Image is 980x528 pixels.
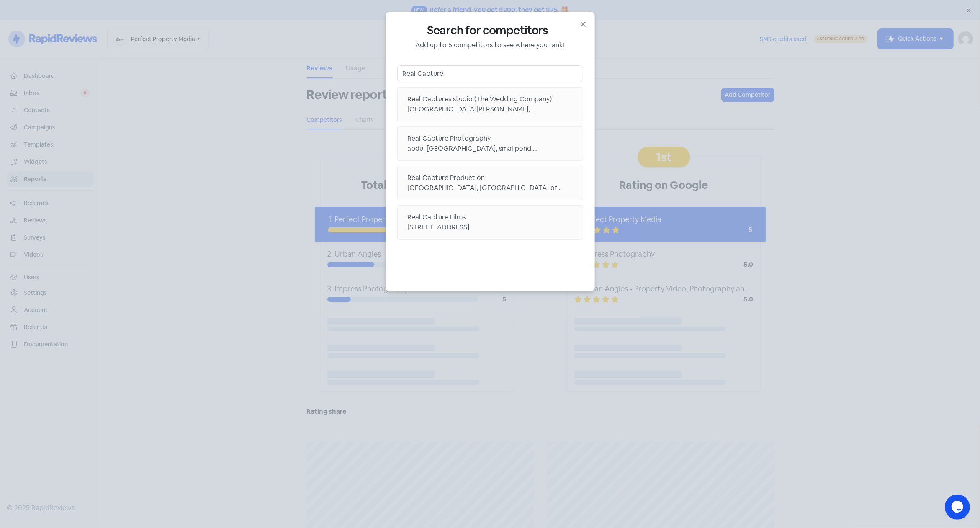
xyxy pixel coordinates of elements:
div: [GEOGRAPHIC_DATA], [GEOGRAPHIC_DATA] of [GEOGRAPHIC_DATA], [GEOGRAPHIC_DATA] [408,183,573,193]
div: Real Capture Photography [408,134,573,144]
div: Real Captures studio (The Wedding Company) [408,94,573,104]
p: Add up to 5 competitors to see where you rank! [397,40,583,50]
iframe: chat widget [945,495,972,520]
input: Search for competitors... [397,65,583,82]
div: abdul [GEOGRAPHIC_DATA], smallpond, [GEOGRAPHIC_DATA], [GEOGRAPHIC_DATA], [GEOGRAPHIC_DATA] [408,144,573,154]
h4: Search for competitors [397,23,583,38]
div: Real Capture Production [408,173,573,183]
div: [GEOGRAPHIC_DATA][PERSON_NAME], [GEOGRAPHIC_DATA], [GEOGRAPHIC_DATA], [GEOGRAPHIC_DATA], [GEOGRAP... [408,104,573,114]
div: [STREET_ADDRESS] [408,222,573,232]
div: Real Capture Films [408,212,573,222]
